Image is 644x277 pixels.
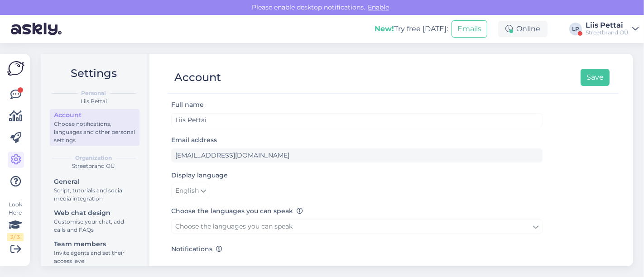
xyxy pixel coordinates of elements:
[569,23,582,35] div: LP
[171,244,222,254] label: Notifications
[171,206,303,216] label: Choose the languages you can speak
[586,22,639,36] a: Liis PettaiStreetbrand OÜ
[171,184,210,198] a: English
[76,154,112,162] b: Organization
[175,222,293,230] span: Choose the languages you can speak
[174,69,221,86] div: Account
[48,97,139,105] div: Liis Pettai
[171,100,204,110] label: Full name
[375,24,448,34] div: Try free [DATE]:
[48,162,139,170] div: Streetbrand OÜ
[171,135,217,145] label: Email address
[54,186,135,203] div: Script, tutorials and social media integration
[365,3,392,11] span: Enable
[375,24,394,33] b: New!
[7,201,24,241] div: Look Here
[498,21,548,37] div: Online
[54,120,135,144] div: Choose notifications, languages and other personal settings
[54,218,135,234] div: Customise your chat, add calls and FAQs
[171,113,543,127] input: Enter name
[196,258,339,272] label: Get email when customer starts a chat
[54,110,135,120] div: Account
[50,176,139,204] a: GeneralScript, tutorials and social media integration
[50,238,139,267] a: Team membersInvite agents and set their access level
[54,208,135,218] div: Web chat design
[50,207,139,235] a: Web chat designCustomise your chat, add calls and FAQs
[7,61,24,76] img: Askly Logo
[82,89,106,97] b: Personal
[586,22,629,29] div: Liis Pettai
[171,220,543,234] a: Choose the languages you can speak
[54,249,135,265] div: Invite agents and set their access level
[7,233,24,241] div: 2 / 3
[175,186,199,196] span: English
[581,69,610,86] button: Save
[54,177,135,186] div: General
[50,109,139,146] a: AccountChoose notifications, languages and other personal settings
[48,65,139,82] h2: Settings
[452,20,487,38] button: Emails
[171,171,228,180] label: Display language
[586,29,629,36] div: Streetbrand OÜ
[171,148,543,162] input: Enter email
[54,239,135,249] div: Team members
